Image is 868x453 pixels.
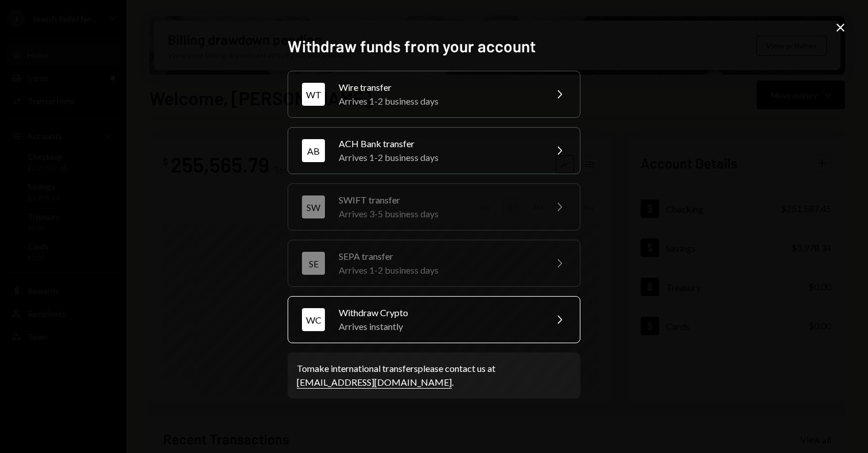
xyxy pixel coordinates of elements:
div: To make international transfers please contact us at . [297,362,571,389]
button: ABACH Bank transferArrives 1-2 business days [288,127,580,174]
div: SWIFT transfer [339,193,538,207]
button: WCWithdraw CryptoArrives instantly [288,296,580,343]
h2: Withdraw funds from your account [288,35,580,57]
div: WC [302,308,325,331]
div: ACH Bank transfer [339,137,538,151]
div: SW [302,195,325,218]
div: WT [302,83,325,106]
div: Arrives 1-2 business days [339,94,538,108]
div: SEPA transfer [339,249,538,263]
button: WTWire transferArrives 1-2 business days [288,71,580,118]
div: Arrives 3-5 business days [339,207,538,221]
a: [EMAIL_ADDRESS][DOMAIN_NAME] [297,377,452,389]
div: Withdraw Crypto [339,306,538,320]
div: Arrives instantly [339,320,538,333]
div: Wire transfer [339,80,538,94]
button: SESEPA transferArrives 1-2 business days [288,240,580,287]
button: SWSWIFT transferArrives 3-5 business days [288,183,580,231]
div: AB [302,139,325,162]
div: Arrives 1-2 business days [339,263,538,277]
div: SE [302,252,325,275]
div: Arrives 1-2 business days [339,151,538,164]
